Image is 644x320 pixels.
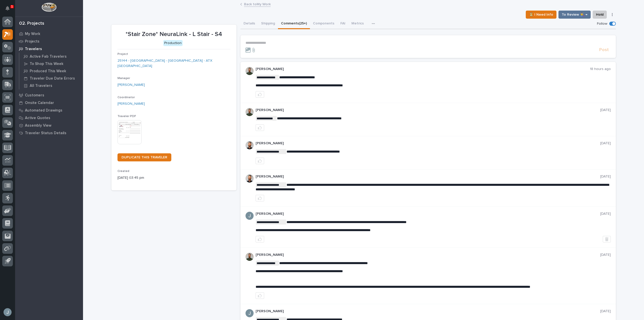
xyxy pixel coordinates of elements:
[25,32,40,36] p: My Work
[256,108,600,112] p: [PERSON_NAME]
[256,236,264,242] button: like this post
[603,236,611,242] button: Delete post
[15,38,83,45] a: Projects
[30,62,63,66] p: To Shop This Week
[117,82,145,88] a: [PERSON_NAME]
[246,212,254,220] img: ACg8ocIJHU6JEmo4GV-3KL6HuSvSpWhSGqG5DdxF6tKpN6m2=s96-c
[11,5,13,8] p: 1
[30,84,52,88] p: All Travelers
[25,47,42,51] p: Travelers
[25,116,50,120] p: Active Quotes
[15,30,83,38] a: My Work
[246,174,254,183] img: AGNmyxaji213nCK4JzPdPN3H3CMBhXDSA2tJ_sy3UIa5=s96-c
[25,39,39,44] p: Projects
[25,101,54,105] p: Onsite Calendar
[278,19,310,29] button: Comments (25+)
[15,129,83,137] a: Traveler Status Details
[117,115,136,118] span: Traveler PDF
[19,60,83,67] a: To Shop This Week
[15,91,83,99] a: Customers
[122,156,167,159] span: DUPLICATE THIS TRAVELER
[246,309,254,317] img: ACg8ocIJHU6JEmo4GV-3KL6HuSvSpWhSGqG5DdxF6tKpN6m2=s96-c
[597,47,611,53] button: Post
[256,212,600,216] p: [PERSON_NAME]
[15,106,83,114] a: Automated Drawings
[258,19,278,29] button: Shipping
[529,12,553,18] span: ⏳ I Need Info
[599,47,609,53] span: Post
[6,6,13,14] div: Notifications1
[246,67,254,75] img: AATXAJw4slNr5ea0WduZQVIpKGhdapBAGQ9xVsOeEvl5=s96-c
[597,22,607,26] p: Follow
[25,123,51,128] p: Assembly View
[246,141,254,149] img: AGNmyxaji213nCK4JzPdPN3H3CMBhXDSA2tJ_sy3UIa5=s96-c
[19,82,83,89] a: All Travelers
[19,53,83,60] a: Active Fab Travelers
[256,174,600,179] p: [PERSON_NAME]
[117,96,135,99] span: Coordinator
[600,108,611,112] p: [DATE]
[244,1,271,7] a: Back toMy Work
[117,77,130,80] span: Manager
[256,253,600,257] p: [PERSON_NAME]
[256,292,264,299] button: like this post
[15,122,83,129] a: Assembly View
[2,307,13,317] button: users-avatar
[240,19,258,29] button: Details
[117,170,129,173] span: Created
[117,101,145,106] a: [PERSON_NAME]
[163,40,183,46] div: Production
[526,11,556,19] button: ⏳ I Need Info
[15,114,83,122] a: Active Quotes
[256,124,264,131] button: like this post
[600,141,611,146] p: [DATE]
[562,12,587,18] span: To Review 👨‍🏭 →
[25,131,66,135] p: Traveler Status Details
[256,158,264,164] button: like this post
[19,21,44,26] div: 02. Projects
[593,11,607,19] button: Hold
[600,174,611,179] p: [DATE]
[15,45,83,53] a: Travelers
[117,31,230,38] p: *Stair Zone* NeuraLink - L Stair - S4
[117,58,230,69] a: 25144 - [GEOGRAPHIC_DATA] - [GEOGRAPHIC_DATA] - ATX [GEOGRAPHIC_DATA]
[256,91,264,98] button: like this post
[256,141,600,146] p: [PERSON_NAME]
[117,53,128,56] span: Project
[590,67,611,71] p: 18 hours ago
[596,12,603,18] span: Hold
[348,19,367,29] button: Metrics
[25,93,44,98] p: Customers
[30,76,75,81] p: Traveler Due Date Errors
[25,108,62,113] p: Automated Drawings
[256,67,590,71] p: [PERSON_NAME]
[600,253,611,257] p: [DATE]
[117,175,230,181] p: [DATE] 03:45 pm
[2,3,13,14] button: Notifications
[117,153,171,161] a: DUPLICATE THIS TRAVELER
[256,309,600,313] p: [PERSON_NAME]
[600,309,611,313] p: [DATE]
[246,253,254,261] img: AATXAJw4slNr5ea0WduZQVIpKGhdapBAGQ9xVsOeEvl5=s96-c
[600,212,611,216] p: [DATE]
[30,54,67,59] p: Active Fab Travelers
[42,3,56,12] img: Workspace Logo
[19,75,83,82] a: Traveler Due Date Errors
[30,69,66,74] p: Produced This Week
[310,19,337,29] button: Components
[246,108,254,116] img: AATXAJw4slNr5ea0WduZQVIpKGhdapBAGQ9xVsOeEvl5=s96-c
[337,19,348,29] button: FAI
[15,99,83,106] a: Onsite Calendar
[19,67,83,75] a: Produced This Week
[256,195,264,201] button: like this post
[558,11,591,19] button: To Review 👨‍🏭 →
